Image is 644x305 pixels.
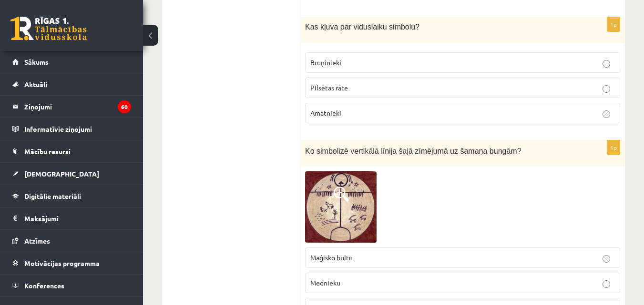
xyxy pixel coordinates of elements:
span: Konferences [24,281,64,290]
span: Maģisko bultu [310,253,353,262]
a: Maksājumi [12,207,131,229]
span: Kas kļuva par viduslaiku simbolu? [305,23,419,31]
span: Ko simbolizē vertikālā līnija šajā zīmējumā uz šamaņa bungām? [305,147,521,155]
legend: Ziņojumi [24,96,131,118]
input: Maģisko bultu [603,255,610,263]
span: Mācību resursi [24,147,71,156]
span: Mednieku [310,278,340,287]
input: Mednieku [603,280,610,288]
span: Sākums [24,58,49,66]
a: Motivācijas programma [12,252,131,274]
a: Sākums [12,51,131,73]
a: Rīgas 1. Tālmācības vidusskola [10,17,87,40]
i: 60 [118,100,131,113]
span: Atzīmes [24,236,50,245]
img: 1.jpg [305,171,377,243]
a: Ziņojumi60 [12,96,131,118]
span: [DEMOGRAPHIC_DATA] [24,169,99,178]
a: Mācību resursi [12,140,131,162]
a: Digitālie materiāli [12,185,131,207]
span: Pilsētas rāte [310,83,348,92]
input: Amatnieki [603,110,610,118]
legend: Informatīvie ziņojumi [24,118,131,140]
a: Konferences [12,275,131,296]
legend: Maksājumi [24,207,131,229]
span: Aktuāli [24,80,47,89]
span: Amatnieki [310,108,341,117]
p: 1p [607,140,620,155]
a: Aktuāli [12,73,131,95]
p: 1p [607,17,620,32]
a: Informatīvie ziņojumi [12,118,131,140]
span: Digitālie materiāli [24,192,81,200]
a: Atzīmes [12,230,131,252]
input: Bruņinieki [603,60,610,68]
input: Pilsētas rāte [603,85,610,93]
span: Motivācijas programma [24,259,100,267]
a: [DEMOGRAPHIC_DATA] [12,163,131,185]
span: Bruņinieki [310,58,341,67]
